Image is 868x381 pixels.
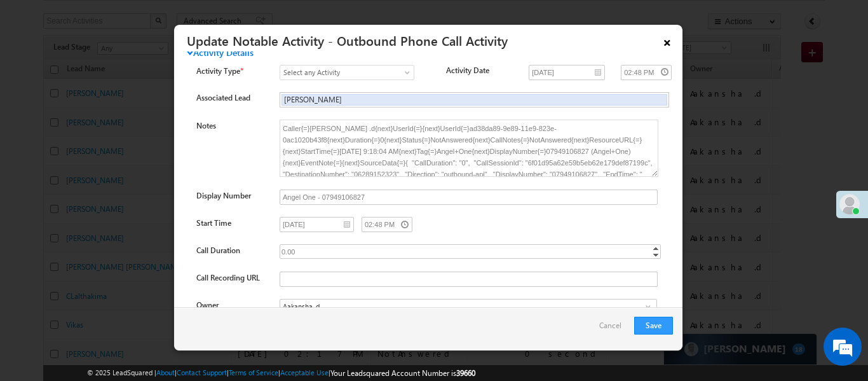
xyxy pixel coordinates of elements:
label: Call Recording URL [196,273,260,282]
a: × [656,29,678,52]
button: Save [634,317,673,335]
span: [PERSON_NAME] [284,95,635,104]
a: Cancel [599,317,628,341]
span: © 2025 LeadSquared | | | | | [87,367,475,379]
a: Terms of Service [229,368,278,377]
div: Chat with us now [66,67,214,83]
span: Select any Activity [280,67,400,78]
em: Start Chat [173,294,231,311]
input: Type to Search [280,299,657,314]
label: Owner [196,300,219,310]
div: 0.00 [280,244,656,259]
label: Activity Type [196,65,267,77]
label: Display Number [196,191,251,200]
span: Your Leadsquared Account Number is [330,368,475,378]
label: Associated Lead [196,92,267,104]
textarea: Type your message and hit 'Enter' [17,118,232,283]
label: Start Time [196,218,231,228]
a: Acceptable Use [280,368,329,377]
label: Call Duration [196,246,240,255]
a: About [156,368,175,377]
label: Notes [196,121,216,130]
img: d_60004797649_company_0_60004797649 [22,67,53,83]
span: Activity Details [187,47,254,59]
span: 39660 [456,368,475,378]
a: Select any Activity [280,65,414,80]
a: Show All Items [381,300,397,313]
a: Contact Support [177,368,227,377]
div: Minimize live chat window [208,6,239,37]
a: Update Notable Activity - Outbound Phone Call Activity [187,31,508,49]
label: Activity Date [446,65,517,76]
